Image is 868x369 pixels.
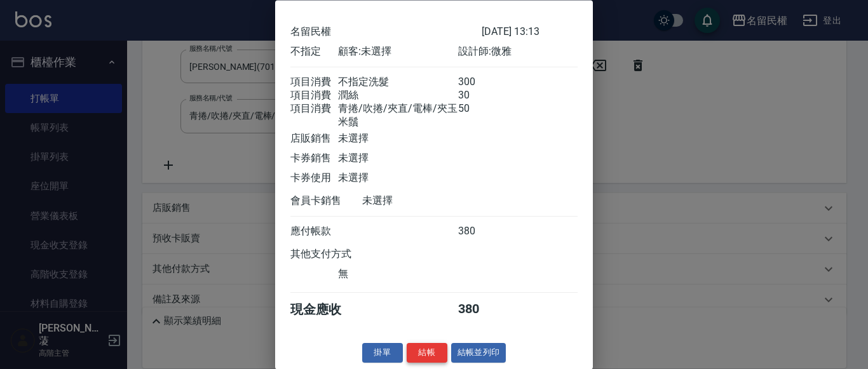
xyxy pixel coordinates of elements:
div: 項目消費 [290,90,338,103]
div: 不指定洗髮 [338,76,458,90]
button: 掛單 [362,344,403,363]
div: 現金應收 [290,302,362,319]
div: 設計師: 微雅 [458,46,578,59]
div: 30 [458,90,506,103]
button: 結帳 [407,344,447,363]
div: 顧客: 未選擇 [338,46,458,59]
div: 卡券銷售 [290,152,338,166]
div: 50 [458,103,506,130]
div: 未選擇 [338,152,458,166]
div: 應付帳款 [290,225,338,239]
div: 無 [338,268,458,281]
div: 青捲/吹捲/夾直/電棒/夾玉米鬚 [338,103,458,130]
div: [DATE] 13:13 [482,26,578,39]
div: 店販銷售 [290,133,338,146]
div: 未選擇 [338,133,458,146]
div: 未選擇 [338,172,458,185]
button: 結帳並列印 [451,344,506,363]
div: 不指定 [290,46,338,59]
div: 項目消費 [290,76,338,90]
div: 項目消費 [290,103,338,130]
div: 名留民權 [290,26,482,39]
div: 380 [458,225,506,239]
div: 潤絲 [338,90,458,103]
div: 會員卡銷售 [290,195,362,208]
div: 未選擇 [362,195,482,208]
div: 300 [458,76,506,90]
div: 其他支付方式 [290,248,386,262]
div: 卡券使用 [290,172,338,185]
div: 380 [458,302,506,319]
